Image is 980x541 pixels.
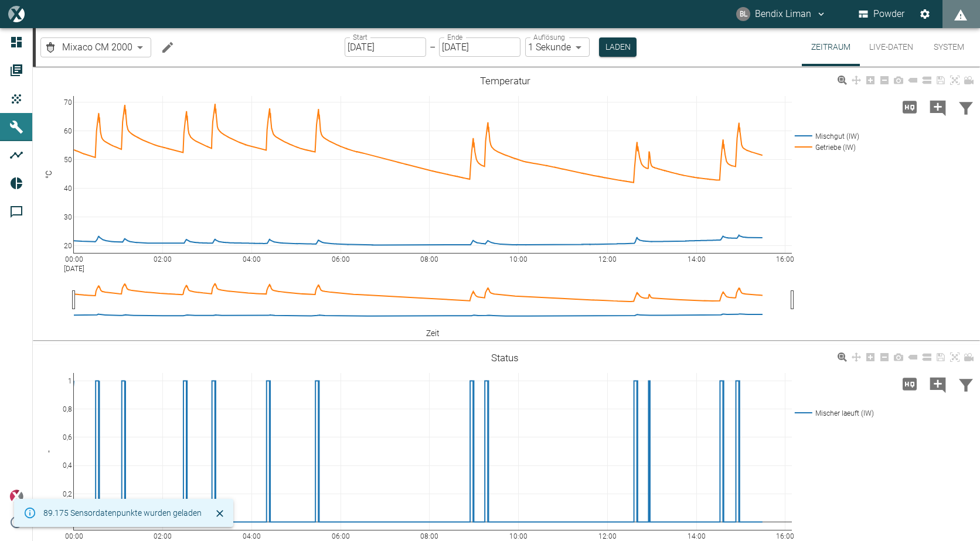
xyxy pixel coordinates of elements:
[923,28,975,66] button: System
[599,37,637,57] button: Laden
[734,4,828,25] button: bendix.liman@kansaihelios-cws.de
[8,6,24,22] img: logo
[860,28,923,66] button: Live-Daten
[896,101,924,112] span: Hohe Auflösung
[43,40,132,54] a: Mixaco CM 2000
[802,28,860,66] button: Zeitraum
[924,92,952,122] button: Kommentar hinzufügen
[924,369,952,399] button: Kommentar hinzufügen
[896,378,924,389] span: Hohe Auflösung
[525,37,590,57] div: 1 Sekunde
[856,4,907,25] button: Powder
[62,40,132,54] span: Mixaco CM 2000
[533,32,565,42] label: Auflösung
[345,37,426,57] input: DD.MM.YYYY
[736,7,750,21] div: BL
[447,32,462,42] label: Ende
[43,502,202,523] div: 89.175 Sensordatenpunkte wurden geladen
[353,32,367,42] label: Start
[952,92,980,122] button: Daten filtern
[430,40,435,54] p: –
[914,4,935,25] button: Einstellungen
[952,369,980,399] button: Daten filtern
[211,505,229,522] button: Schließen
[156,36,179,59] button: Machine bearbeiten
[9,489,23,504] img: Xplore Logo
[439,37,520,57] input: DD.MM.YYYY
